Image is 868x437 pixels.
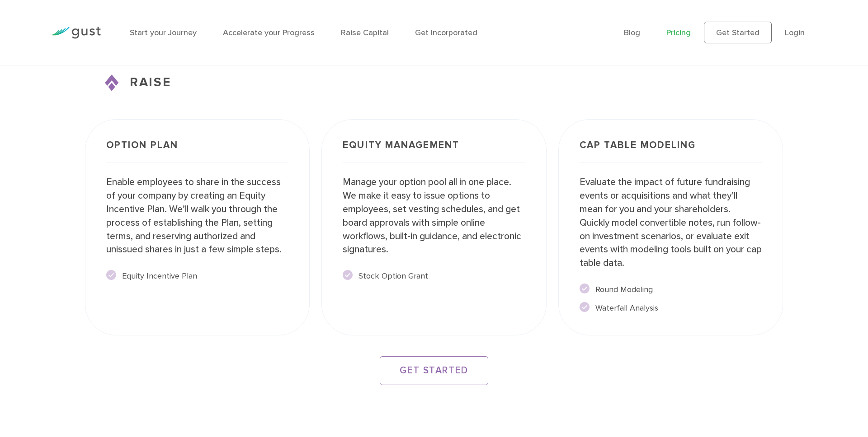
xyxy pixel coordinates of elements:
h3: Cap Table Modeling [580,140,762,163]
img: Raise Icon X2 [105,74,119,91]
a: Start your Journey [130,28,197,37]
p: Evaluate the impact of future fundraising events or acquisitions and what they’ll mean for you an... [580,176,762,270]
a: Get Started [704,22,772,43]
li: Round Modeling [580,284,762,296]
h3: RAISE [85,73,783,92]
a: Pricing [666,28,691,37]
a: Login [785,28,805,37]
li: Stock Option Grant [343,270,525,282]
a: Blog [624,28,640,37]
a: GET STARTED [380,356,488,385]
h3: Equity Management [343,140,525,163]
p: Manage your option pool all in one place. We make it easy to issue options to employees, set vest... [343,176,525,256]
h3: Option Plan [106,140,288,163]
a: Get Incorporated [415,28,477,37]
p: Enable employees to share in the success of your company by creating an Equity Incentive Plan. We... [106,176,288,256]
img: Gust Logo [50,27,101,39]
li: Equity Incentive Plan [106,270,288,282]
a: Raise Capital [341,28,389,37]
li: Waterfall Analysis [580,302,762,314]
a: Accelerate your Progress [223,28,315,37]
